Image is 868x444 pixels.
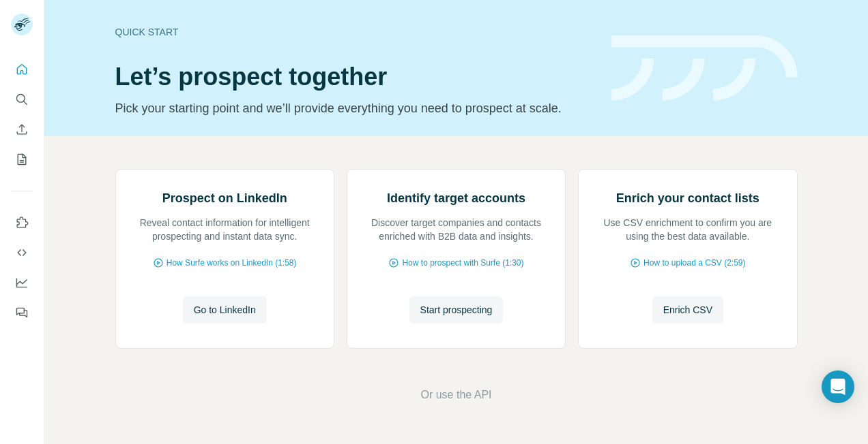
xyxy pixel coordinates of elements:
[11,300,33,325] button: Feedback
[402,257,523,269] span: How to prospect with Surfe (1:30)
[822,370,854,403] div: Open Intercom Messenger
[420,303,493,317] span: Start prospecting
[11,57,33,82] button: Quick start
[11,147,33,172] button: My lists
[11,240,33,265] button: Use Surfe API
[183,296,267,323] button: Go to LinkedIn
[115,25,595,39] div: Quick start
[387,189,525,208] h2: Identify target accounts
[167,257,297,269] span: How Surfe works on LinkedIn (1:58)
[616,189,759,208] h2: Enrich your contact lists
[11,210,33,235] button: Use Surfe on LinkedIn
[11,117,33,142] button: Enrich CSV
[11,270,33,295] button: Dashboard
[652,296,723,323] button: Enrich CSV
[611,35,798,101] img: banner
[361,216,551,243] p: Discover target companies and contacts enriched with B2B data and insights.
[162,189,287,208] h2: Prospect on LinkedIn
[643,257,745,269] span: How to upload a CSV (2:59)
[592,216,783,243] p: Use CSV enrichment to confirm you are using the best data available.
[130,216,320,243] p: Reveal contact information for intelligent prospecting and instant data sync.
[663,303,712,317] span: Enrich CSV
[115,63,595,91] h1: Let’s prospect together
[194,303,256,317] span: Go to LinkedIn
[11,87,33,112] button: Search
[115,99,595,118] p: Pick your starting point and we’ll provide everything you need to prospect at scale.
[420,387,491,403] button: Or use the API
[409,296,504,323] button: Start prospecting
